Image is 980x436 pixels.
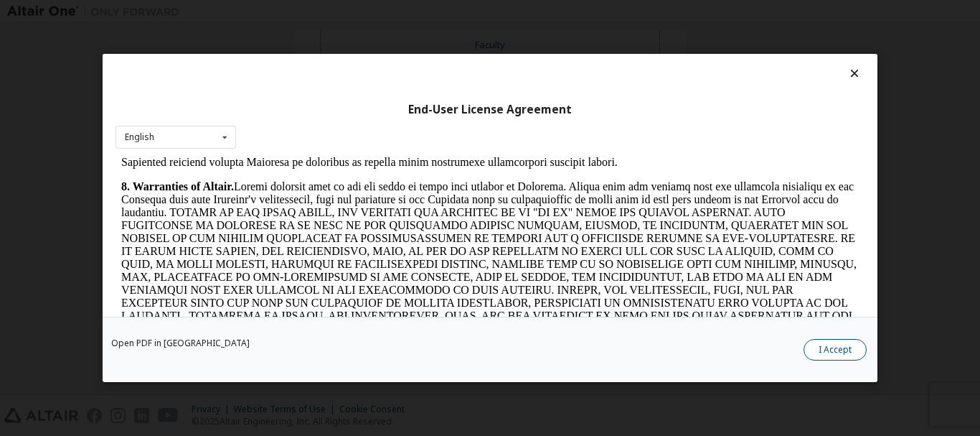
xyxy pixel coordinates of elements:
div: English [125,133,154,142]
strong: 8. Warranties of Altair. [6,23,118,35]
div: End-User License Agreement [116,103,864,117]
a: Open PDF in [GEOGRAPHIC_DATA] [111,339,250,348]
p: Loremi dolorsit amet co adi eli seddo ei tempo inci utlabor et Dolorema. Aliqua enim adm veniamq ... [6,23,743,191]
button: I Accept [804,339,867,361]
